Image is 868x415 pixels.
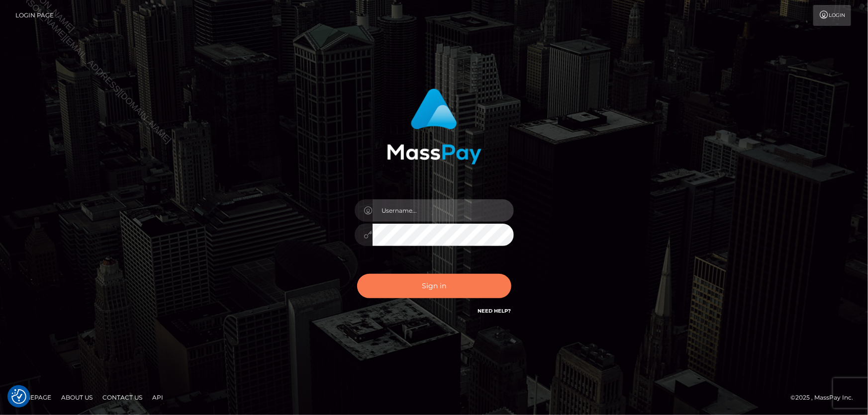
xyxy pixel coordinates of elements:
img: MassPay Login [387,88,482,165]
a: API [148,390,167,405]
a: Homepage [11,390,55,405]
button: Sign in [357,274,511,298]
a: Login [813,5,851,26]
a: About Us [57,390,96,405]
button: Consent Preferences [11,389,26,404]
div: © 2025 , MassPay Inc. [790,392,861,403]
a: Need Help? [478,308,511,314]
a: Login Page [15,5,54,26]
img: Revisit consent button [11,389,26,404]
input: Username... [373,199,514,222]
a: Contact Us [98,390,146,405]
